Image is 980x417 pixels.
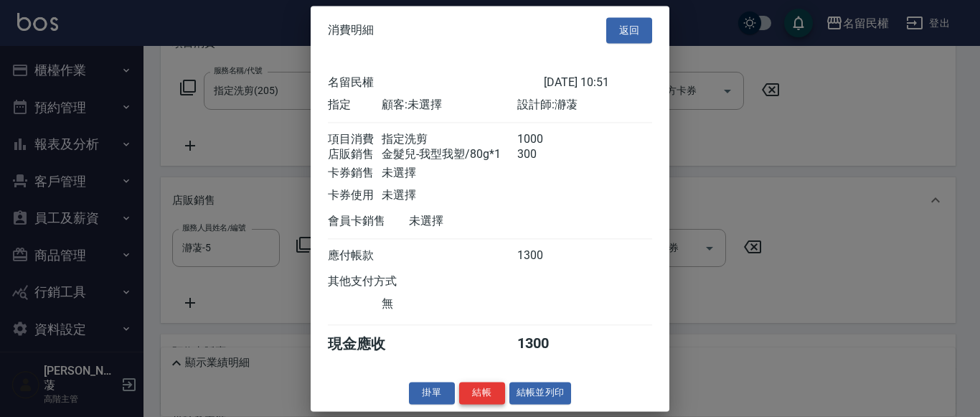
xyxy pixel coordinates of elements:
[328,75,544,90] div: 名留民權
[328,98,382,113] div: 指定
[328,274,436,289] div: 其他支付方式
[509,382,572,404] button: 結帳並列印
[328,188,382,203] div: 卡券使用
[544,75,652,90] div: [DATE] 10:51
[328,23,374,37] span: 消費明細
[517,248,571,263] div: 1300
[517,98,652,113] div: 設計師: 瀞蓤
[328,132,382,147] div: 項目消費
[382,188,517,203] div: 未選擇
[328,248,382,263] div: 應付帳款
[382,166,517,181] div: 未選擇
[328,334,409,354] div: 現金應收
[606,17,652,44] button: 返回
[409,382,455,404] button: 掛單
[517,147,571,162] div: 300
[517,132,571,147] div: 1000
[409,214,544,229] div: 未選擇
[382,296,517,311] div: 無
[382,98,517,113] div: 顧客: 未選擇
[328,166,382,181] div: 卡券銷售
[382,132,517,147] div: 指定洗剪
[517,334,571,354] div: 1300
[459,382,505,404] button: 結帳
[328,214,409,229] div: 會員卡銷售
[382,147,517,162] div: 金髮兒-我型我塑/80g*1
[328,147,382,162] div: 店販銷售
